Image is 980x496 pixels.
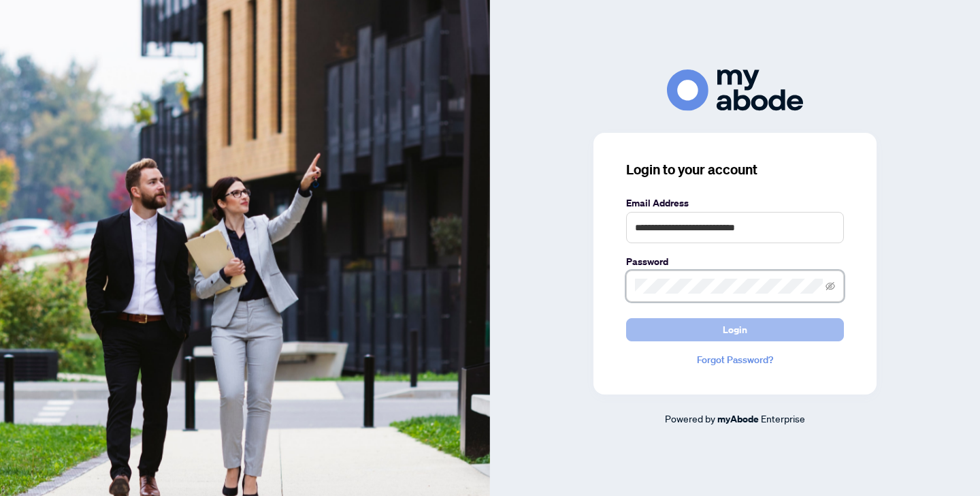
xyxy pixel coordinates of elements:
[826,281,835,291] span: eye-invisible
[665,412,715,424] span: Powered by
[626,160,844,179] h3: Login to your account
[626,254,844,269] label: Password
[717,412,759,427] a: myAbode
[761,412,805,424] span: Enterprise
[667,69,803,111] img: ma-logo
[723,319,747,341] span: Login
[626,196,844,211] label: Email Address
[626,318,844,341] button: Login
[626,352,844,367] a: Forgot Password?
